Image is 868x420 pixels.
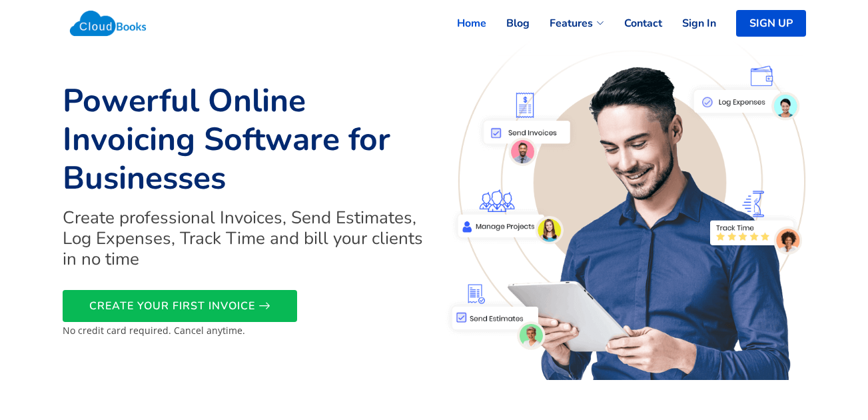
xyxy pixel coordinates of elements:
[486,9,530,38] a: Blog
[63,82,426,197] h1: Powerful Online Invoicing Software for Businesses
[604,9,662,38] a: Contact
[63,3,154,43] img: Cloudbooks Logo
[550,15,593,31] span: Features
[63,290,297,322] a: CREATE YOUR FIRST INVOICE
[437,9,486,38] a: Home
[736,10,806,37] a: SIGN UP
[63,324,245,337] small: No credit card required. Cancel anytime.
[662,9,716,38] a: Sign In
[63,207,426,270] h2: Create professional Invoices, Send Estimates, Log Expenses, Track Time and bill your clients in n...
[530,9,604,38] a: Features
